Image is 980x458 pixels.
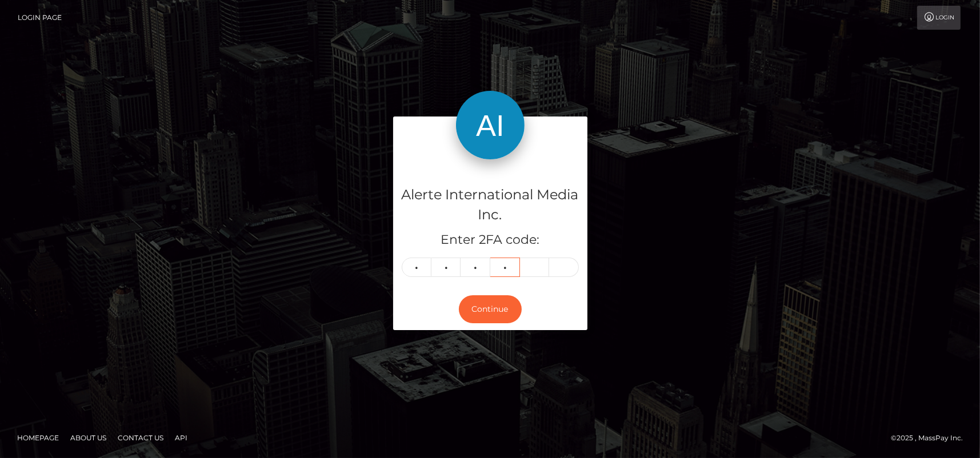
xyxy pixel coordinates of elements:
[891,432,971,444] div: © 2025 , MassPay Inc.
[13,429,63,447] a: Homepage
[66,429,111,447] a: About Us
[456,91,525,159] img: Alerte International Media Inc.
[459,295,522,323] button: Continue
[402,185,579,225] h4: Alerte International Media Inc.
[402,231,579,249] h5: Enter 2FA code:
[113,429,168,447] a: Contact Us
[917,6,961,30] a: Login
[18,6,62,30] a: Login Page
[170,429,192,447] a: API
